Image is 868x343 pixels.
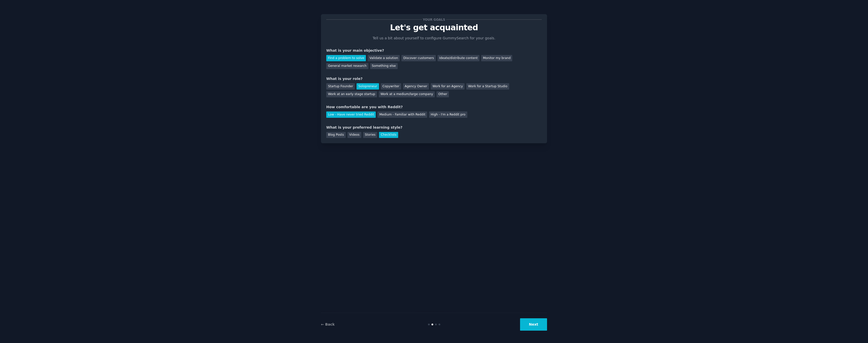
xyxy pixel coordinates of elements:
div: Work for an Agency [431,83,465,90]
div: Something else [370,63,398,69]
div: Other [437,91,449,98]
div: What is your preferred learning style? [326,125,542,130]
div: Work for a Startup Studio [466,83,509,90]
div: Validate a solution [368,55,400,61]
div: Work at a medium/large company [379,91,435,98]
div: Monitor my brand [481,55,512,61]
div: Ideate/distribute content [438,55,479,61]
div: What is your main objective? [326,48,542,53]
div: General market research [326,63,368,69]
div: Agency Owner [403,83,429,90]
p: Tell us a bit about yourself to configure GummySearch for your goals. [370,36,498,41]
div: Videos [347,132,361,138]
div: Copywriter [381,83,401,90]
a: ← Back [321,322,335,326]
div: What is your role? [326,76,542,81]
div: Checklists [379,132,398,138]
div: Startup Founder [326,83,355,90]
p: Let's get acquainted [326,23,542,32]
div: Work at an early stage startup [326,91,377,98]
div: Solopreneur [357,83,379,90]
div: Medium - Familiar with Reddit [377,111,427,118]
div: Low - Have never tried Reddit [326,111,376,118]
div: Blog Posts [326,132,346,138]
div: High - I'm a Reddit pro [429,111,467,118]
button: Next [520,318,547,331]
div: How comfortable are you with Reddit? [326,104,542,110]
div: Stories [363,132,377,138]
div: Discover customers [401,55,436,61]
div: Find a problem to solve [326,55,366,61]
span: Your goals [422,17,446,22]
